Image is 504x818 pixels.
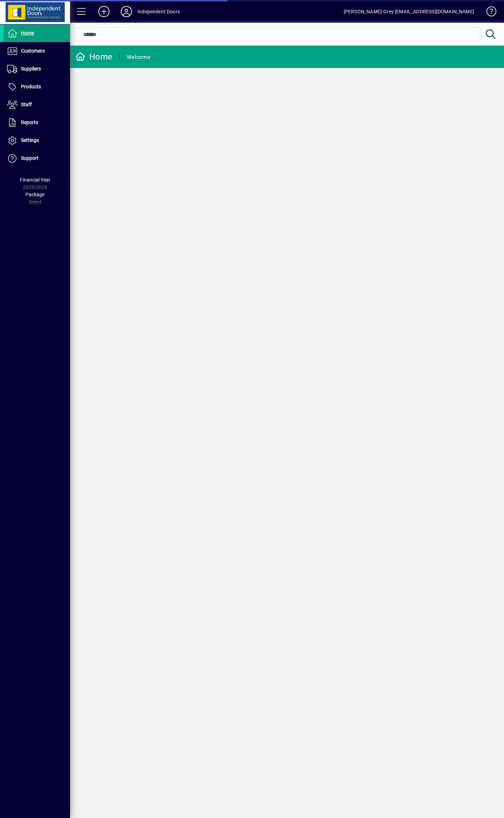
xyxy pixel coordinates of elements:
[344,6,474,17] div: [PERSON_NAME]-Grey [EMAIL_ADDRESS][DOMAIN_NAME]
[21,48,45,54] span: Customers
[21,137,39,143] span: Settings
[115,5,138,18] button: Profile
[21,66,41,71] span: Suppliers
[3,42,70,60] a: Customers
[20,177,50,183] span: Financial Year
[3,150,70,167] a: Support
[21,102,32,107] span: Staff
[3,96,70,114] a: Staff
[3,60,70,78] a: Suppliers
[481,1,495,24] a: Knowledge Base
[3,78,70,96] a: Products
[3,114,70,131] a: Reports
[21,155,38,161] span: Support
[21,84,41,89] span: Products
[3,132,70,149] a: Settings
[138,6,180,17] div: Independent Doors
[127,52,150,63] div: Welcome
[26,192,44,197] span: Package
[21,30,34,36] span: Home
[75,51,112,62] div: Home
[21,120,38,125] span: Reports
[93,5,115,18] button: Add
